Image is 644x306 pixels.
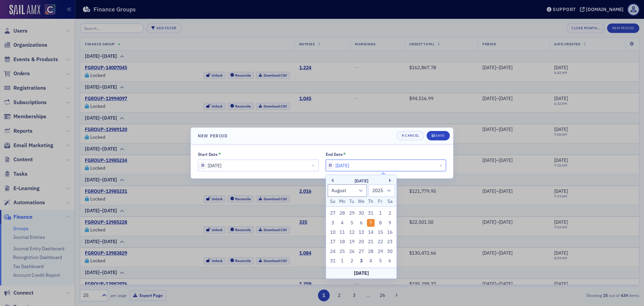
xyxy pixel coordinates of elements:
div: Choose Friday, September 5th, 2025 [376,257,384,265]
div: Choose Wednesday, August 20th, 2025 [357,238,365,246]
div: Choose Sunday, July 27th, 2025 [329,209,337,217]
div: Choose Wednesday, August 13th, 2025 [357,228,365,236]
button: Next Month [389,178,393,182]
div: Choose Tuesday, July 29th, 2025 [348,209,356,217]
div: Choose Saturday, August 16th, 2025 [386,228,394,236]
div: [DATE] [326,268,396,278]
div: Choose Wednesday, September 3rd, 2025 [357,257,365,265]
button: Close [310,160,319,171]
div: Choose Saturday, August 2nd, 2025 [386,209,394,217]
div: Choose Friday, August 22nd, 2025 [376,238,384,246]
div: Choose Tuesday, August 12th, 2025 [348,228,356,236]
abbr: This field is required [218,151,221,158]
div: Choose Friday, August 29th, 2025 [376,248,384,256]
div: Sa [386,198,394,206]
div: Choose Saturday, September 6th, 2025 [386,257,394,265]
input: MM/DD/YYYY [326,160,446,171]
input: MM/DD/YYYY [198,160,319,171]
div: Choose Monday, July 28th, 2025 [338,209,346,217]
div: Choose Thursday, August 28th, 2025 [367,248,375,256]
div: Choose Monday, August 4th, 2025 [338,219,346,227]
div: Choose Sunday, August 24th, 2025 [329,248,337,256]
div: Choose Wednesday, August 6th, 2025 [357,219,365,227]
div: month 2025-08 [328,209,395,266]
div: Choose Saturday, August 30th, 2025 [386,248,394,256]
div: Choose Monday, August 25th, 2025 [338,248,346,256]
div: Save [435,134,444,137]
button: Close [437,160,446,171]
div: Choose Friday, August 15th, 2025 [376,228,384,236]
div: Choose Sunday, August 31st, 2025 [329,257,337,265]
div: Choose Tuesday, August 19th, 2025 [348,238,356,246]
h4: New Period [198,133,227,139]
div: End Date [326,152,343,157]
div: Choose Sunday, August 3rd, 2025 [329,219,337,227]
div: Choose Thursday, August 21st, 2025 [367,238,375,246]
div: [DATE] [326,178,396,184]
div: Choose Tuesday, August 5th, 2025 [348,219,356,227]
div: We [357,198,365,206]
div: Su [329,198,337,206]
div: Choose Sunday, August 10th, 2025 [329,228,337,236]
button: Save [427,131,450,140]
div: Choose Friday, August 8th, 2025 [376,219,384,227]
div: Choose Saturday, August 23rd, 2025 [386,238,394,246]
div: Choose Sunday, August 17th, 2025 [329,238,337,246]
div: Tu [348,198,356,206]
div: Choose Thursday, July 31st, 2025 [367,209,375,217]
div: Choose Wednesday, August 27th, 2025 [357,248,365,256]
button: Cancel [396,131,424,140]
div: Choose Tuesday, August 26th, 2025 [348,248,356,256]
div: Cancel [405,134,419,137]
div: Choose Monday, August 11th, 2025 [338,228,346,236]
div: Choose Thursday, August 7th, 2025 [367,219,375,227]
div: Start Date [198,152,218,157]
div: Choose Saturday, August 9th, 2025 [386,219,394,227]
div: Choose Friday, August 1st, 2025 [376,209,384,217]
div: Th [367,198,375,206]
div: Choose Monday, August 18th, 2025 [338,238,346,246]
div: Fr [376,198,384,206]
div: Mo [338,198,346,206]
div: Choose Wednesday, July 30th, 2025 [357,209,365,217]
div: Choose Thursday, August 14th, 2025 [367,228,375,236]
div: Choose Tuesday, September 2nd, 2025 [348,257,356,265]
button: Previous Month [329,178,333,182]
abbr: This field is required [343,151,346,158]
div: Choose Monday, September 1st, 2025 [338,257,346,265]
div: Choose Thursday, September 4th, 2025 [367,257,375,265]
